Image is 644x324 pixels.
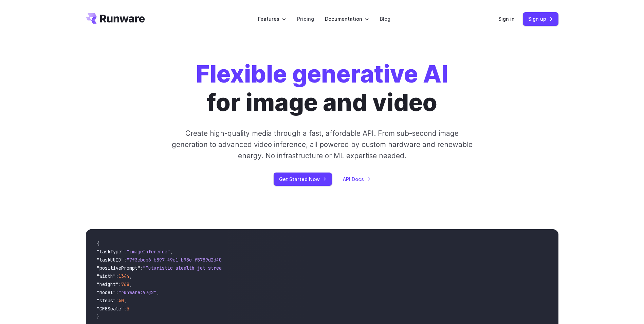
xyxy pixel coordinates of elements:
[127,249,170,255] span: "imageInference"
[129,281,132,287] span: ,
[97,314,99,320] span: }
[171,128,473,162] p: Create high-quality media through a fast, affordable API. From sub-second image generation to adv...
[116,289,118,295] span: :
[97,249,124,255] span: "taskType"
[97,273,116,279] span: "width"
[121,281,129,287] span: 768
[116,273,118,279] span: :
[343,175,371,183] a: API Docs
[118,298,124,304] span: 40
[127,257,230,263] span: "7f3ebcb6-b897-49e1-b98c-f5789d2d40d7"
[297,15,314,23] a: Pricing
[129,273,132,279] span: ,
[86,13,145,24] a: Go to /
[170,249,173,255] span: ,
[380,15,390,23] a: Blog
[127,306,129,312] span: 5
[116,298,118,304] span: :
[97,289,116,295] span: "model"
[124,257,127,263] span: :
[124,298,127,304] span: ,
[118,289,157,295] span: "runware:97@2"
[498,15,515,23] a: Sign in
[97,257,124,263] span: "taskUUID"
[157,289,159,295] span: ,
[97,298,116,304] span: "steps"
[97,306,124,312] span: "CFGScale"
[325,15,369,23] label: Documentation
[140,265,143,271] span: :
[124,249,127,255] span: :
[124,306,127,312] span: :
[118,281,121,287] span: :
[196,59,448,88] strong: Flexible generative AI
[97,240,99,247] span: {
[118,273,129,279] span: 1344
[97,281,118,287] span: "height"
[258,15,286,23] label: Features
[196,60,448,117] h1: for image and video
[523,12,558,25] a: Sign up
[97,265,140,271] span: "positivePrompt"
[143,265,390,271] span: "Futuristic stealth jet streaking through a neon-lit cityscape with glowing purple exhaust"
[274,173,332,186] a: Get Started Now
